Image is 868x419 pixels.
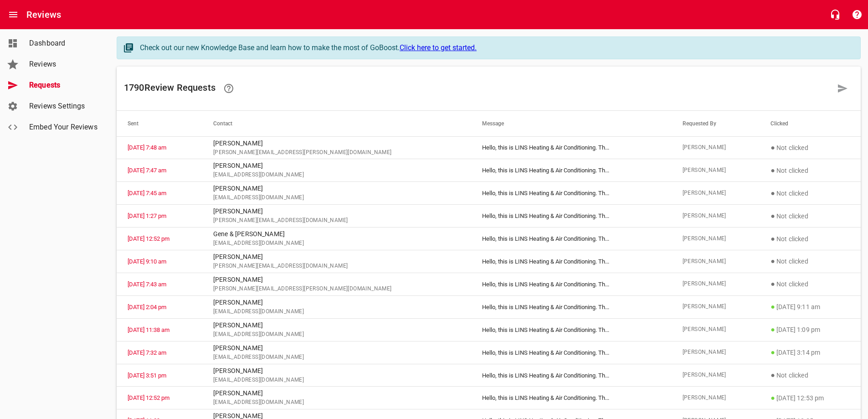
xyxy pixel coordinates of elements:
[770,257,775,265] span: ●
[128,372,166,379] a: [DATE] 3:51 pm
[471,111,671,136] th: Message
[683,371,749,380] span: [PERSON_NAME]
[117,111,202,136] th: Sent
[213,252,460,262] p: [PERSON_NAME]
[471,205,671,228] td: Hello, this is LINS Heating & Air Conditioning. Th ...
[770,211,850,222] p: Not clicked
[213,285,460,294] span: [PERSON_NAME][EMAIL_ADDRESS][PERSON_NAME][DOMAIN_NAME]
[471,159,671,182] td: Hello, this is LINS Heating & Air Conditioning. Th ...
[471,364,671,387] td: Hello, this is LINS Heating & Air Conditioning. Th ...
[128,304,166,310] a: [DATE] 2:04 pm
[128,258,166,265] a: [DATE] 9:10 am
[29,101,98,112] span: Reviews Settings
[213,343,460,353] p: [PERSON_NAME]
[683,257,749,266] span: [PERSON_NAME]
[770,370,850,381] p: Not clicked
[471,318,671,341] td: Hello, this is LINS Heating & Air Conditioning. Th ...
[824,4,846,26] button: Live Chat
[213,298,460,307] p: [PERSON_NAME]
[770,393,775,402] span: ●
[213,161,460,171] p: [PERSON_NAME]
[213,148,460,157] span: [PERSON_NAME][EMAIL_ADDRESS][PERSON_NAME][DOMAIN_NAME]
[760,111,861,136] th: Clicked
[471,295,671,318] td: Hello, this is LINS Heating & Air Conditioning. Th ...
[213,229,460,239] p: Gene & [PERSON_NAME]
[213,398,460,407] span: [EMAIL_ADDRESS][DOMAIN_NAME]
[213,184,460,193] p: [PERSON_NAME]
[2,4,24,26] button: Open drawer
[770,348,775,357] span: ●
[832,78,853,99] a: Request a review
[471,136,671,159] td: Hello, this is LINS Heating & Air Conditioning. Th ...
[770,324,850,335] p: [DATE] 1:09 pm
[770,393,850,403] p: [DATE] 12:53 pm
[213,321,460,330] p: [PERSON_NAME]
[672,111,760,136] th: Requested By
[213,207,460,216] p: [PERSON_NAME]
[213,330,460,339] span: [EMAIL_ADDRESS][DOMAIN_NAME]
[471,341,671,364] td: Hello, this is LINS Heating & Air Conditioning. Th ...
[770,143,775,152] span: ●
[770,279,850,290] p: Not clicked
[683,189,749,198] span: [PERSON_NAME]
[770,279,775,288] span: ●
[770,212,775,220] span: ●
[213,366,460,376] p: [PERSON_NAME]
[683,393,749,403] span: [PERSON_NAME]
[128,235,169,242] a: [DATE] 12:52 pm
[770,166,775,175] span: ●
[770,165,850,176] p: Not clicked
[128,212,166,219] a: [DATE] 1:27 pm
[770,347,850,358] p: [DATE] 3:14 pm
[770,256,850,267] p: Not clicked
[128,167,166,174] a: [DATE] 7:47 am
[128,144,166,151] a: [DATE] 7:48 am
[213,193,460,202] span: [EMAIL_ADDRESS][DOMAIN_NAME]
[26,7,61,22] h6: Reviews
[683,325,749,334] span: [PERSON_NAME]
[29,122,98,133] span: Embed Your Reviews
[683,348,749,357] span: [PERSON_NAME]
[471,273,671,295] td: Hello, this is LINS Heating & Air Conditioning. Th ...
[29,59,98,70] span: Reviews
[683,166,749,175] span: [PERSON_NAME]
[471,250,671,273] td: Hello, this is LINS Heating & Air Conditioning. Th ...
[128,281,166,288] a: [DATE] 7:43 am
[770,234,775,243] span: ●
[770,189,775,197] span: ●
[683,302,749,311] span: [PERSON_NAME]
[471,387,671,409] td: Hello, this is LINS Heating & Air Conditioning. Th ...
[213,388,460,398] p: [PERSON_NAME]
[29,38,98,49] span: Dashboard
[140,42,851,53] div: Check out our new Knowledge Base and learn how to make the most of GoBoost.
[213,376,460,385] span: [EMAIL_ADDRESS][DOMAIN_NAME]
[202,111,471,136] th: Contact
[770,301,850,312] p: [DATE] 9:11 am
[213,353,460,362] span: [EMAIL_ADDRESS][DOMAIN_NAME]
[29,80,98,91] span: Requests
[218,78,240,99] a: Learn how requesting reviews can improve your online presence
[770,371,775,379] span: ●
[683,143,749,152] span: [PERSON_NAME]
[846,4,868,26] button: Support Portal
[770,325,775,334] span: ●
[471,228,671,250] td: Hello, this is LINS Heating & Air Conditioning. Th ...
[471,182,671,205] td: Hello, this is LINS Heating & Air Conditioning. Th ...
[213,171,460,180] span: [EMAIL_ADDRESS][DOMAIN_NAME]
[770,302,775,311] span: ●
[128,394,169,401] a: [DATE] 12:52 pm
[213,307,460,316] span: [EMAIL_ADDRESS][DOMAIN_NAME]
[128,326,169,333] a: [DATE] 11:38 am
[770,233,850,244] p: Not clicked
[128,190,166,197] a: [DATE] 7:45 am
[770,188,850,199] p: Not clicked
[683,234,749,243] span: [PERSON_NAME]
[683,212,749,221] span: [PERSON_NAME]
[683,279,749,289] span: [PERSON_NAME]
[400,43,477,52] a: Click here to get started.
[213,262,460,271] span: [PERSON_NAME][EMAIL_ADDRESS][DOMAIN_NAME]
[213,275,460,285] p: [PERSON_NAME]
[770,142,850,153] p: Not clicked
[213,216,460,225] span: [PERSON_NAME][EMAIL_ADDRESS][DOMAIN_NAME]
[213,239,460,248] span: [EMAIL_ADDRESS][DOMAIN_NAME]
